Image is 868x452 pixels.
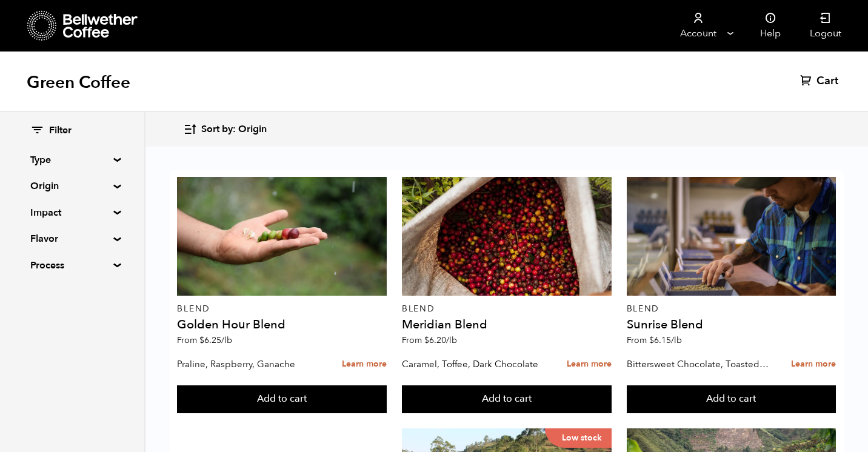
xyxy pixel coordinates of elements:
[627,385,836,413] button: Add to cart
[671,334,682,346] span: /lb
[567,351,612,377] a: Learn more
[791,351,836,377] a: Learn more
[627,319,836,331] h4: Sunrise Blend
[49,124,72,138] span: Filter
[649,334,654,346] span: $
[199,334,204,346] span: $
[424,334,429,346] span: $
[446,334,457,346] span: /lb
[402,385,612,413] button: Add to cart
[649,334,682,346] bdi: 6.15
[177,305,387,313] p: Blend
[27,71,130,93] h1: Green Coffee
[424,334,457,346] bdi: 6.20
[199,334,232,346] bdi: 6.25
[402,334,457,346] span: From
[30,258,114,273] summary: Process
[30,153,114,167] summary: Type
[30,179,114,193] summary: Origin
[342,351,387,377] a: Learn more
[627,334,682,346] span: From
[177,319,387,331] h4: Golden Hour Blend
[545,428,612,448] p: Low stock
[800,74,841,88] a: Cart
[402,319,612,331] h4: Meridian Blend
[627,305,836,313] p: Blend
[201,123,267,136] span: Sort by: Origin
[30,205,114,220] summary: Impact
[30,231,114,246] summary: Flavor
[221,334,232,346] span: /lb
[402,305,612,313] p: Blend
[183,115,267,144] button: Sort by: Origin
[816,74,838,88] span: Cart
[402,355,544,373] p: Caramel, Toffee, Dark Chocolate
[177,334,232,346] span: From
[177,355,319,373] p: Praline, Raspberry, Ganache
[627,355,769,373] p: Bittersweet Chocolate, Toasted Marshmallow, Candied Orange, Praline
[177,385,387,413] button: Add to cart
